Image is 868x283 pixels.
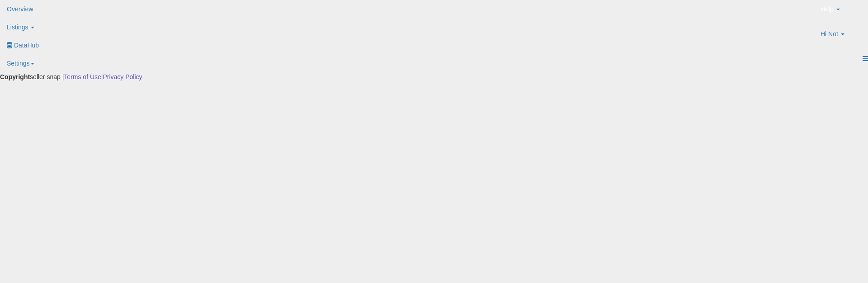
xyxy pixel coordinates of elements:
[7,24,28,31] span: Listings
[821,29,838,38] span: Hi Not
[103,73,142,80] a: Privacy Policy
[14,42,39,49] span: DataHub
[814,25,868,50] a: Hi Not
[7,5,33,13] span: Overview
[821,5,834,14] span: Help
[64,73,101,80] a: Terms of Use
